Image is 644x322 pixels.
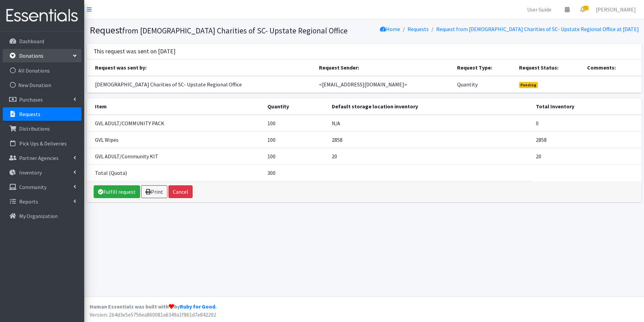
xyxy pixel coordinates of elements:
[436,26,639,32] a: Request from [DEMOGRAPHIC_DATA] Charities of SC- Upstate Regional Office at [DATE]
[328,148,532,164] td: 20
[3,34,82,48] a: Dashboard
[590,3,641,16] a: [PERSON_NAME]
[94,48,175,55] h3: This request was sent on [DATE]
[532,98,641,115] th: Total Inventory
[19,213,58,219] p: My Organization
[90,24,362,36] h1: Request
[408,26,429,32] a: Requests
[19,52,43,59] p: Donations
[19,198,38,205] p: Reports
[168,185,193,198] button: Cancel
[141,185,167,198] a: Print
[263,164,328,181] td: 300
[3,122,82,135] a: Distributions
[87,59,315,76] th: Request was sent by:
[87,164,263,181] td: Total (Quota)
[263,98,328,115] th: Quantity
[90,303,217,310] strong: Human Essentials was built with by .
[87,115,263,132] td: GVL ADULT/COMMUNITY PACK
[575,3,590,16] a: 71
[180,303,215,310] a: Ruby for Good
[122,26,348,35] small: from [DEMOGRAPHIC_DATA] Charities of SC- Upstate Regional Office
[19,169,42,176] p: Inventory
[19,155,59,161] p: Partner Agencies
[328,131,532,148] td: 2858
[19,125,50,132] p: Distributions
[3,4,82,27] img: HumanEssentials
[532,148,641,164] td: 20
[583,59,642,76] th: Comments:
[19,96,43,103] p: Purchases
[263,115,328,132] td: 100
[19,140,67,147] p: Pick Ups & Deliveries
[3,107,82,121] a: Requests
[3,49,82,62] a: Donations
[3,78,82,92] a: New Donation
[3,93,82,106] a: Purchases
[328,115,532,132] td: N/A
[515,59,583,76] th: Request Status:
[19,184,46,190] p: Community
[3,151,82,165] a: Partner Agencies
[532,131,641,148] td: 2858
[90,311,216,318] span: Version: 2b4d3e5e5756ea860081a6349a1f861d7e842292
[315,59,453,76] th: Request Sender:
[263,148,328,164] td: 100
[522,3,557,16] a: User Guide
[453,76,515,93] td: Quantity
[3,137,82,150] a: Pick Ups & Deliveries
[380,26,400,32] a: Home
[19,111,40,117] p: Requests
[3,166,82,179] a: Inventory
[94,185,140,198] a: Fulfill request
[19,38,44,45] p: Dashboard
[583,6,589,10] span: 71
[3,180,82,194] a: Community
[87,148,263,164] td: GVL ADULT/Community KIT
[453,59,515,76] th: Request Type:
[3,195,82,208] a: Reports
[3,209,82,223] a: My Organization
[519,82,538,88] span: Pending
[87,131,263,148] td: GVL Wipes
[263,131,328,148] td: 100
[328,98,532,115] th: Default storage location inventory
[87,98,263,115] th: Item
[87,76,315,93] td: [DEMOGRAPHIC_DATA] Charities of SC- Upstate Regional Office
[3,64,82,77] a: All Donations
[315,76,453,93] td: <[EMAIL_ADDRESS][DOMAIN_NAME]>
[532,115,641,132] td: 0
